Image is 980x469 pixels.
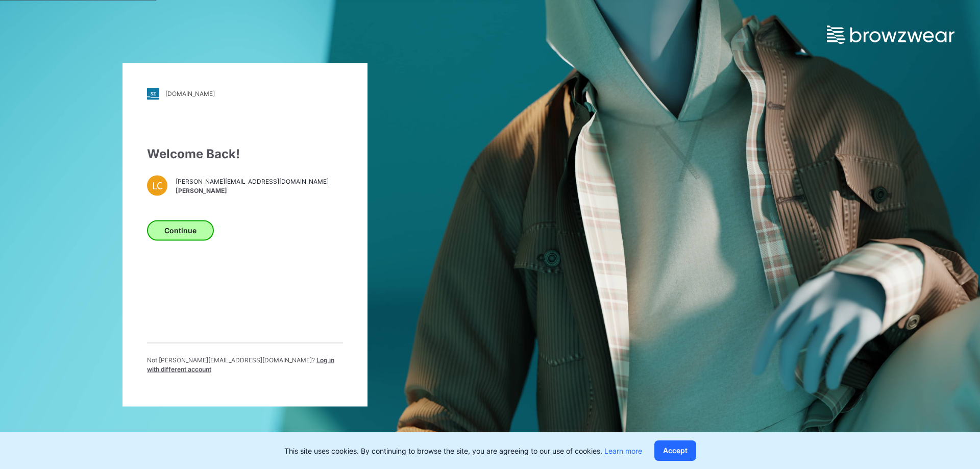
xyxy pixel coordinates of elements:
p: Not [PERSON_NAME][EMAIL_ADDRESS][DOMAIN_NAME] ? [147,355,343,374]
span: [PERSON_NAME][EMAIL_ADDRESS][DOMAIN_NAME] [176,177,329,186]
a: Learn more [604,447,642,455]
a: [DOMAIN_NAME] [147,87,343,100]
div: [DOMAIN_NAME] [165,90,215,97]
span: [PERSON_NAME] [176,186,329,195]
img: stylezone-logo.562084cfcfab977791bfbf7441f1a819.svg [147,87,159,100]
div: Welcome Back! [147,144,343,163]
img: browzwear-logo.e42bd6dac1945053ebaf764b6aa21510.svg [827,26,954,44]
p: This site uses cookies. By continuing to browse the site, you are agreeing to our use of cookies. [284,446,642,456]
button: Continue [147,220,214,240]
div: LC [147,175,167,195]
button: Accept [654,440,696,461]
